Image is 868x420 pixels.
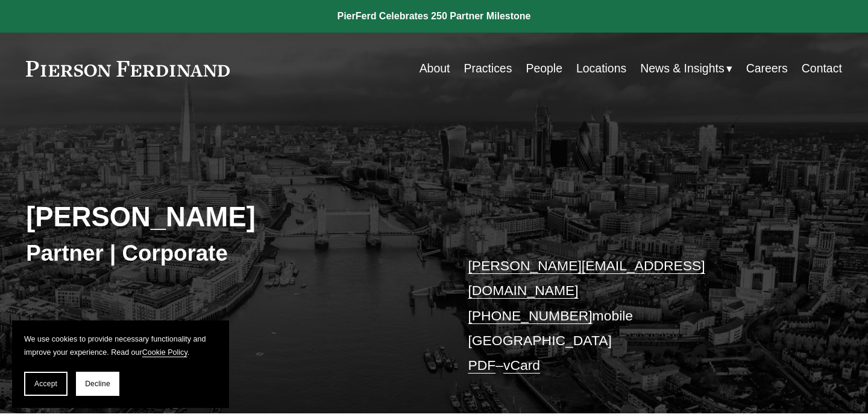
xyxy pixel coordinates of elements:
a: Locations [576,57,626,80]
a: Contact [802,57,842,80]
section: Cookie banner [12,320,229,408]
p: mobile [GEOGRAPHIC_DATA] – [468,253,808,378]
a: About [420,57,450,80]
a: People [526,57,562,80]
a: PDF [468,357,495,373]
a: [PHONE_NUMBER] [468,308,592,323]
a: folder dropdown [640,57,732,80]
a: vCard [503,357,540,373]
button: Decline [76,372,119,396]
span: Decline [85,380,110,388]
button: Accept [24,372,68,396]
span: News & Insights [640,58,724,79]
a: [PERSON_NAME][EMAIL_ADDRESS][DOMAIN_NAME] [468,258,705,298]
span: Accept [34,380,57,388]
a: Cookie Policy [142,348,187,357]
h2: [PERSON_NAME] [26,201,434,234]
a: Careers [746,57,788,80]
h3: Partner | Corporate [26,240,434,267]
p: We use cookies to provide necessary functionality and improve your experience. Read our . [24,332,217,360]
a: Practices [464,57,512,80]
